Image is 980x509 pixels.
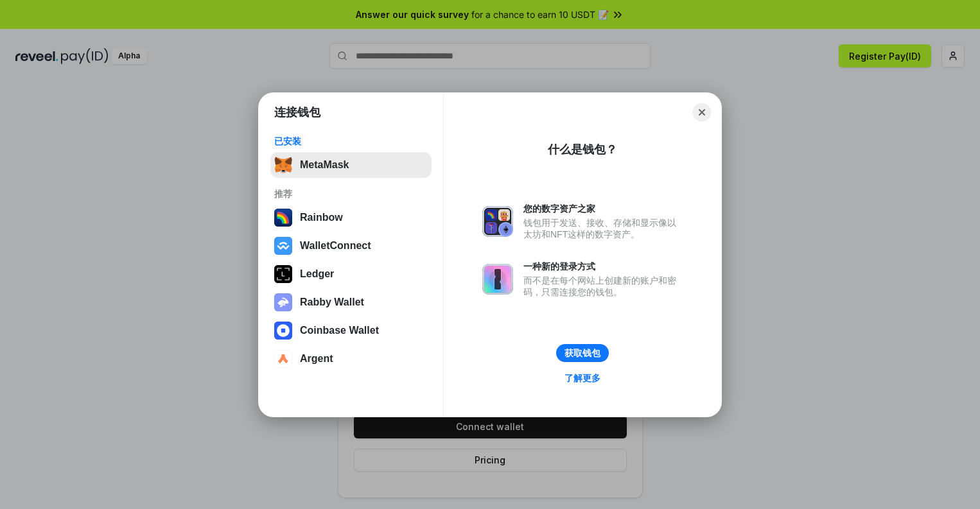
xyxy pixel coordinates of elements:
div: 一种新的登录方式 [523,261,683,272]
div: 什么是钱包？ [548,142,617,157]
img: svg+xml,%3Csvg%20fill%3D%22none%22%20height%3D%2233%22%20viewBox%3D%220%200%2035%2033%22%20width%... [274,156,292,174]
div: Ledger [300,268,334,280]
img: svg+xml,%3Csvg%20xmlns%3D%22http%3A%2F%2Fwww.w3.org%2F2000%2Fsvg%22%20fill%3D%22none%22%20viewBox... [482,206,513,237]
button: MetaMask [270,152,432,178]
button: WalletConnect [270,233,432,259]
div: 推荐 [274,188,428,200]
button: Argent [270,346,432,372]
div: 而不是在每个网站上创建新的账户和密码，只需连接您的钱包。 [523,275,683,298]
h1: 连接钱包 [274,105,320,120]
a: 了解更多 [557,370,608,386]
img: svg+xml,%3Csvg%20width%3D%22120%22%20height%3D%22120%22%20viewBox%3D%220%200%20120%20120%22%20fil... [274,209,292,227]
div: 了解更多 [564,372,600,384]
div: Rainbow [300,212,343,223]
img: svg+xml,%3Csvg%20width%3D%2228%22%20height%3D%2228%22%20viewBox%3D%220%200%2028%2028%22%20fill%3D... [274,350,292,368]
div: 获取钱包 [564,347,600,359]
img: svg+xml,%3Csvg%20xmlns%3D%22http%3A%2F%2Fwww.w3.org%2F2000%2Fsvg%22%20fill%3D%22none%22%20viewBox... [274,293,292,311]
div: Coinbase Wallet [300,325,379,336]
img: svg+xml,%3Csvg%20width%3D%2228%22%20height%3D%2228%22%20viewBox%3D%220%200%2028%2028%22%20fill%3D... [274,322,292,340]
button: Close [693,103,711,121]
img: svg+xml,%3Csvg%20xmlns%3D%22http%3A%2F%2Fwww.w3.org%2F2000%2Fsvg%22%20fill%3D%22none%22%20viewBox... [482,264,513,295]
div: 您的数字资产之家 [523,203,683,214]
div: WalletConnect [300,240,371,252]
div: Rabby Wallet [300,297,364,308]
button: Rainbow [270,205,432,230]
div: 钱包用于发送、接收、存储和显示像以太坊和NFT这样的数字资产。 [523,217,683,240]
button: Coinbase Wallet [270,318,432,343]
div: Argent [300,353,333,365]
img: svg+xml,%3Csvg%20width%3D%2228%22%20height%3D%2228%22%20viewBox%3D%220%200%2028%2028%22%20fill%3D... [274,237,292,255]
img: svg+xml,%3Csvg%20xmlns%3D%22http%3A%2F%2Fwww.w3.org%2F2000%2Fsvg%22%20width%3D%2228%22%20height%3... [274,265,292,283]
div: 已安装 [274,135,428,147]
div: MetaMask [300,159,349,171]
button: Ledger [270,261,432,287]
button: 获取钱包 [556,344,609,362]
button: Rabby Wallet [270,289,432,315]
